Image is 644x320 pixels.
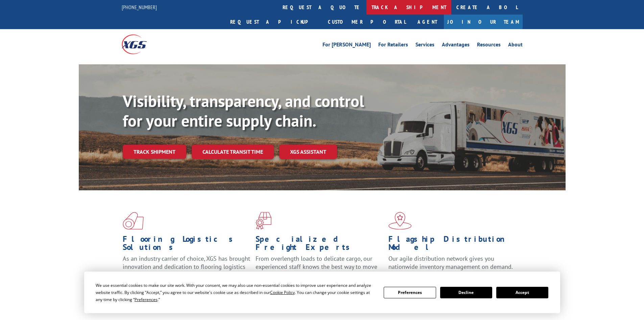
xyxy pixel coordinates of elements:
b: Visibility, transparency, and control for your entire supply chain. [123,90,364,131]
img: xgs-icon-flagship-distribution-model-red [388,212,412,230]
a: Customer Portal [323,15,411,29]
a: [PHONE_NUMBER] [122,4,157,10]
h1: Flagship Distribution Model [388,235,516,255]
a: Request a pickup [225,15,323,29]
a: Join Our Team [444,15,523,29]
span: As an industry carrier of choice, XGS has brought innovation and dedication to flooring logistics... [123,255,250,279]
button: Preferences [384,287,436,298]
a: About [508,42,523,49]
a: Track shipment [123,145,186,159]
button: Accept [496,287,548,298]
a: Services [415,42,434,49]
a: For Retailers [378,42,408,49]
div: We use essential cookies to make our site work. With your consent, we may also use non-essential ... [96,282,376,303]
a: Calculate transit time [192,145,274,159]
a: Agent [411,15,444,29]
p: From overlength loads to delicate cargo, our experienced staff knows the best way to move your fr... [256,255,383,285]
h1: Flooring Logistics Solutions [123,235,251,255]
a: XGS ASSISTANT [279,145,337,159]
span: Cookie Policy [270,290,295,295]
a: For [PERSON_NAME] [323,42,371,49]
a: Advantages [442,42,470,49]
div: Cookie Consent Prompt [84,272,560,313]
a: Resources [477,42,501,49]
button: Decline [440,287,492,298]
img: xgs-icon-focused-on-flooring-red [256,212,271,230]
span: Preferences [135,297,158,302]
span: Our agile distribution network gives you nationwide inventory management on demand. [388,255,513,271]
img: xgs-icon-total-supply-chain-intelligence-red [123,212,144,230]
h1: Specialized Freight Experts [256,235,383,255]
